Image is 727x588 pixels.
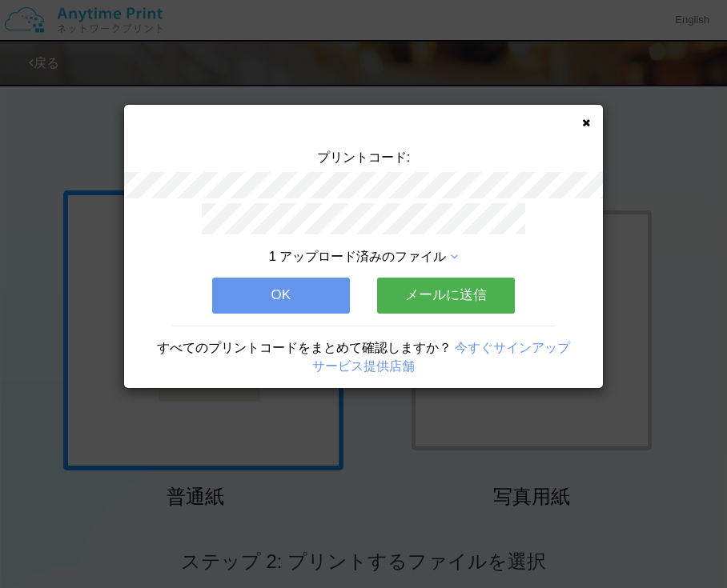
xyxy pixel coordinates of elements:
span: 1 アップロード済みのファイル [269,250,446,263]
span: すべてのプリントコードをまとめて確認しますか？ [157,341,452,354]
a: サービス提供店舗 [312,359,415,373]
a: 今すぐサインアップ [455,341,570,354]
button: メールに送信 [377,278,515,313]
span: プリントコード: [317,150,410,164]
button: OK [212,278,350,313]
